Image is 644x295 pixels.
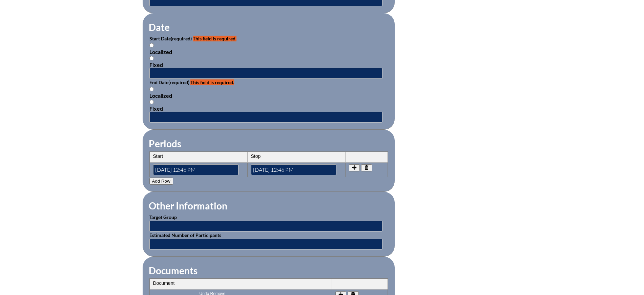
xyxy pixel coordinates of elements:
legend: Other Information [148,200,228,211]
div: Localized [149,92,388,99]
div: Fixed [149,61,388,68]
legend: Documents [148,265,198,276]
label: End Date [149,79,234,85]
label: Start Date [149,36,236,41]
label: Estimated Number of Participants [149,232,221,238]
div: Fixed [149,105,388,112]
div: Localized [149,49,388,55]
input: Fixed [149,56,154,60]
input: Localized [149,43,154,48]
legend: Date [148,21,170,33]
th: Start [150,152,248,163]
span: This field is required. [193,36,236,41]
span: This field is required. [190,79,234,85]
button: Add Row [149,178,173,185]
label: Target Group [149,214,177,220]
span: remove row [364,165,370,170]
th: Stop [248,152,346,163]
th: Document [150,279,332,290]
input: Fixed [149,100,154,104]
span: (required) [168,79,189,85]
legend: Periods [148,138,182,149]
input: Localized [149,87,154,91]
span: (required) [171,36,192,41]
